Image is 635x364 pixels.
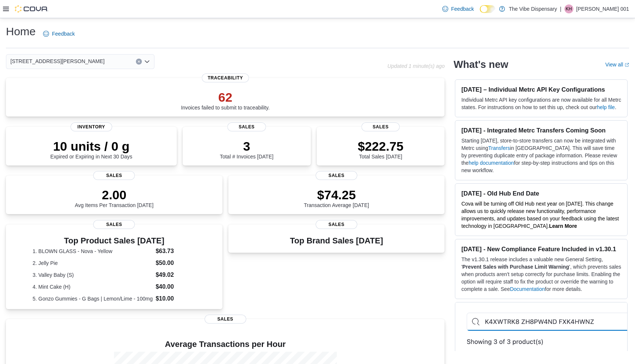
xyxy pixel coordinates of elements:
dt: 3. Valley Baby (S) [33,271,153,279]
div: Total # Invoices [DATE] [220,139,273,160]
span: Inventory [71,122,112,131]
a: Transfers [488,145,510,151]
p: 2.00 [75,187,153,202]
a: Learn More [549,223,577,229]
h1: Home [6,24,36,39]
p: | [560,4,561,13]
p: Starting [DATE], store-to-store transfers can now be integrated with Metrc using in [GEOGRAPHIC_D... [461,137,621,174]
div: Total Sales [DATE] [358,139,404,160]
h3: Top Product Sales [DATE] [33,236,196,245]
span: Feedback [451,5,474,13]
p: [PERSON_NAME] 001 [576,4,629,13]
dd: $40.00 [156,282,196,291]
h2: What's new [453,59,508,70]
div: Expired or Expiring in Next 30 Days [50,139,132,160]
span: Cova will be turning off Old Hub next year on [DATE]. This change allows us to quickly release ne... [461,201,619,229]
p: 62 [181,90,270,105]
a: help file [597,104,615,110]
button: Clear input [136,59,142,65]
span: Sales [227,122,266,131]
span: Sales [93,171,135,180]
p: The Vibe Dispensary [509,4,557,13]
dd: $63.73 [156,247,196,256]
div: Avg Items Per Transaction [DATE] [75,187,153,208]
span: KH [566,4,572,13]
p: $74.25 [304,187,369,202]
dt: 2. Jelly Pie [33,259,153,267]
h3: Top Brand Sales [DATE] [290,236,383,245]
h3: [DATE] – Individual Metrc API Key Configurations [461,86,621,93]
p: Updated 1 minute(s) ago [387,63,444,69]
p: The v1.30.1 release includes a valuable new General Setting, ' ', which prevents sales when produ... [461,256,621,293]
a: Documentation [510,286,545,292]
dd: $50.00 [156,259,196,268]
span: Sales [93,220,135,229]
span: Sales [316,220,357,229]
strong: Prevent Sales with Purchase Limit Warning [462,264,569,270]
dt: 1. BLOWN GLASS - Nova - Yellow [33,247,153,255]
img: Cova [15,5,48,13]
span: Sales [361,122,400,131]
div: Invoices failed to submit to traceability. [181,90,270,111]
a: Feedback [439,1,477,16]
p: 3 [220,139,273,154]
span: Feedback [52,30,75,37]
h4: Average Transactions per Hour [12,340,439,349]
span: [STREET_ADDRESS][PERSON_NAME] [10,57,105,66]
p: 10 units / 0 g [50,139,132,154]
svg: External link [625,63,629,67]
h3: [DATE] - Integrated Metrc Transfers Coming Soon [461,127,621,134]
div: Transaction Average [DATE] [304,187,369,208]
button: Open list of options [144,59,150,65]
p: $222.75 [358,139,404,154]
h3: [DATE] - New Compliance Feature Included in v1.30.1 [461,245,621,253]
dt: 4. Mint Cake (H) [33,283,153,291]
span: Sales [316,171,357,180]
h3: [DATE] - Old Hub End Date [461,190,621,197]
p: Individual Metrc API key configurations are now available for all Metrc states. For instructions ... [461,96,621,111]
dt: 5. Gonzo Gummies - G Bags | Lemon/Lime - 100mg [33,295,153,302]
a: View allExternal link [605,62,629,68]
a: help documentation [469,160,514,166]
dd: $49.02 [156,270,196,279]
dd: $10.00 [156,294,196,303]
span: Sales [205,315,246,324]
span: Traceability [202,73,249,82]
div: Kiara Harris-Wilborn 001 [564,4,573,13]
a: Feedback [40,26,78,41]
input: Dark Mode [480,5,495,13]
